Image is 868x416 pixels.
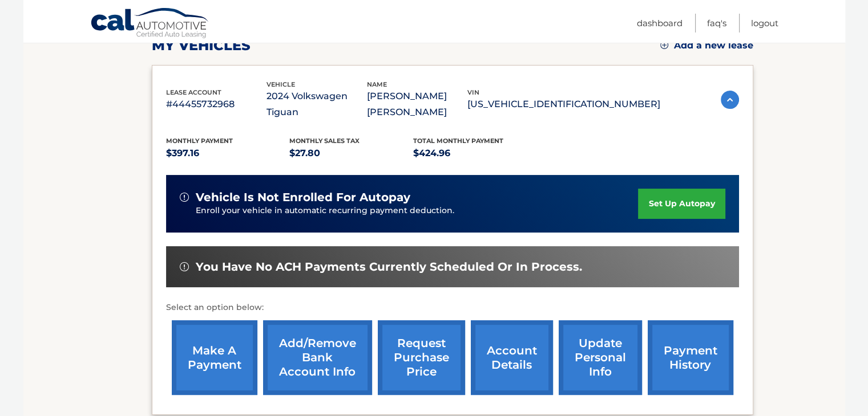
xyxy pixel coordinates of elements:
img: accordion-active.svg [721,91,739,109]
img: add.svg [660,41,668,49]
a: FAQ's [707,14,726,32]
img: alert-white.svg [180,262,189,271]
span: Total Monthly Payment [413,137,503,145]
a: Add a new lease [660,40,753,51]
p: $27.80 [289,145,413,161]
a: Dashboard [637,14,683,32]
p: [PERSON_NAME] [PERSON_NAME] [367,88,467,120]
a: request purchase price [378,320,465,395]
span: Monthly Payment [166,137,233,145]
span: name [367,80,387,88]
p: Select an option below: [166,301,739,315]
a: Logout [751,14,778,32]
h2: my vehicles [152,37,251,54]
span: vehicle [267,80,295,88]
p: 2024 Volkswagen Tiguan [267,88,367,120]
a: update personal info [559,320,642,395]
p: $424.96 [413,145,537,161]
span: You have no ACH payments currently scheduled or in process. [196,260,582,274]
span: vehicle is not enrolled for autopay [196,190,410,205]
a: Cal Automotive [90,7,210,40]
img: alert-white.svg [180,193,189,202]
a: Add/Remove bank account info [263,320,372,395]
p: Enroll your vehicle in automatic recurring payment deduction. [196,205,639,217]
a: set up autopay [638,189,725,219]
a: account details [471,320,553,395]
span: vin [467,88,479,96]
p: [US_VEHICLE_IDENTIFICATION_NUMBER] [467,96,660,112]
a: payment history [648,320,733,395]
span: Monthly sales Tax [289,137,360,145]
a: make a payment [172,320,257,395]
span: lease account [166,88,221,96]
p: $397.16 [166,145,290,161]
p: #44455732968 [166,96,267,112]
